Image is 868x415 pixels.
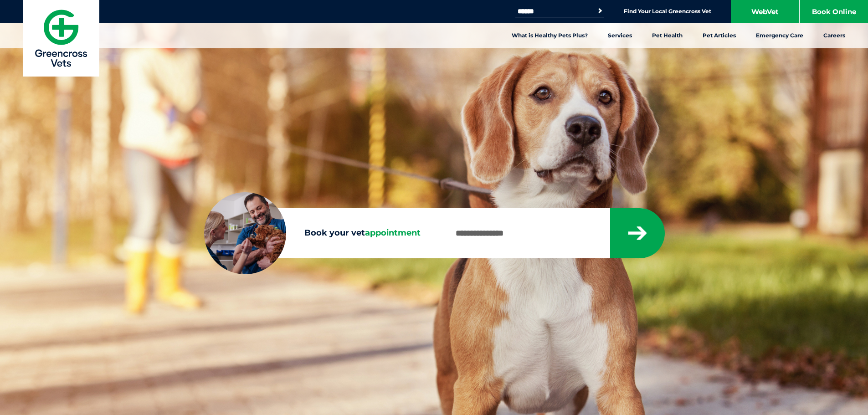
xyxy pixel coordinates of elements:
[598,23,642,48] a: Services
[204,226,439,240] label: Book your vet
[596,6,605,15] button: Search
[642,23,693,48] a: Pet Health
[624,8,711,15] a: Find Your Local Greencross Vet
[746,23,813,48] a: Emergency Care
[502,23,598,48] a: What is Healthy Pets Plus?
[693,23,746,48] a: Pet Articles
[813,23,855,48] a: Careers
[365,228,421,238] span: appointment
